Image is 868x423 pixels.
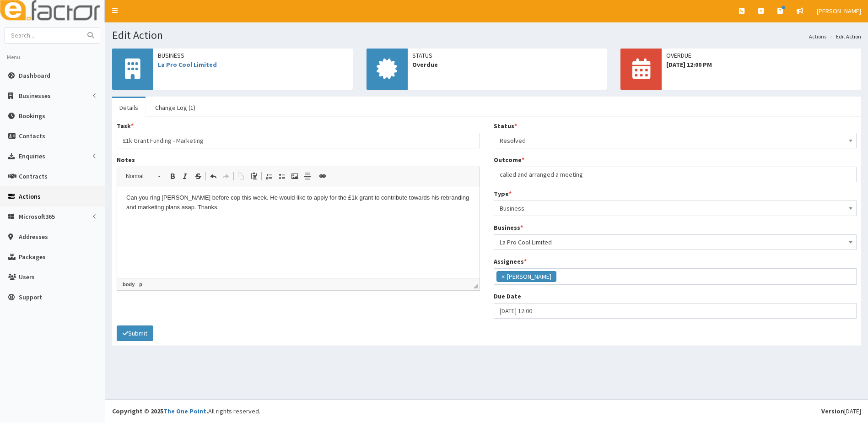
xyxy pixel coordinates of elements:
label: Task [117,121,134,130]
a: Insert/Remove Numbered List [263,170,275,182]
li: Gina Waterhouse [496,271,556,282]
span: Bookings [19,112,45,120]
b: Version [821,407,844,415]
label: Type [494,189,512,198]
span: × [501,272,505,281]
span: [PERSON_NAME] [817,7,861,15]
a: Bold (Ctrl+B) [166,170,179,182]
span: Contacts [19,132,45,140]
span: Users [19,273,35,281]
span: Status [412,51,603,60]
span: Actions [19,192,41,201]
a: Paste (Ctrl+V) [248,170,260,182]
span: [DATE] 12:00 PM [666,60,857,69]
a: Actions [809,33,826,40]
footer: All rights reserved. [105,399,868,423]
a: Undo (Ctrl+Z) [207,170,220,182]
a: Insert/Remove Bulleted List [275,170,288,182]
span: La Pro Cool Limited [494,234,857,250]
a: Redo (Ctrl+Y) [220,170,232,182]
span: Contracts [19,172,48,180]
span: OVERDUE [666,51,857,60]
span: Businesses [19,92,51,100]
a: Italic (Ctrl+I) [179,170,192,182]
label: Outcome [494,155,524,164]
span: Drag to resize [473,284,478,288]
a: Normal [121,170,165,183]
a: La Pro Cool Limited [158,60,217,69]
label: Status [494,121,517,130]
div: [DATE] [821,407,861,416]
a: body element [121,280,136,288]
span: La Pro Cool Limited [500,236,851,249]
span: Resolved [494,133,857,148]
span: Enquiries [19,152,45,160]
iframe: Rich Text Editor, notes [117,184,480,276]
span: Business [158,51,348,60]
li: Edit Action [827,33,861,40]
input: Search... [5,27,82,43]
strong: Copyright © 2025 . [112,407,208,415]
span: Business [494,201,857,216]
span: Packages [19,253,46,261]
span: Overdue [412,60,603,69]
button: Submit [117,325,153,341]
span: Resolved [500,134,851,147]
label: Notes [117,155,135,164]
a: p element [137,280,144,288]
a: The One Point [163,407,206,415]
span: Support [19,293,42,301]
label: Business [494,223,523,232]
a: Change Log (1) [148,98,203,117]
span: Dashboard [19,71,50,80]
span: Addresses [19,233,48,241]
span: Normal [121,170,153,182]
a: Strike Through [192,170,205,182]
a: Copy (Ctrl+C) [235,170,248,182]
label: Due Date [494,292,521,301]
span: Microsoft365 [19,212,55,221]
a: Details [112,98,146,117]
span: Business [500,202,851,215]
h1: Edit Action [112,29,861,41]
a: Link (Ctrl+L) [316,170,329,182]
label: Assignees [494,257,527,266]
a: Insert Horizontal Line [301,170,314,182]
a: Image [288,170,301,182]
